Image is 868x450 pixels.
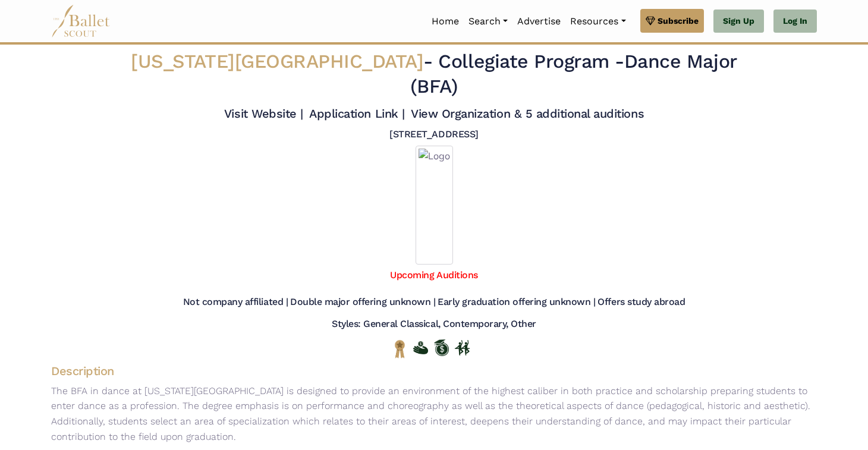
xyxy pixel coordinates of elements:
[416,146,453,265] img: Logo
[309,106,404,121] a: Application Link |
[389,128,478,141] h5: [STREET_ADDRESS]
[512,9,565,34] a: Advertise
[42,383,826,444] p: The BFA in dance at [US_STATE][GEOGRAPHIC_DATA] is designed to provide an environment of the high...
[658,14,699,27] span: Subscribe
[640,9,704,33] a: Subscribe
[713,10,764,33] a: Sign Up
[773,10,817,33] a: Log In
[290,296,435,309] h5: Double major offering unknown |
[464,9,512,34] a: Search
[117,49,751,99] h2: - Dance Major (BFA)
[455,340,470,355] img: In Person
[42,363,826,379] h4: Description
[413,341,428,354] img: Offers Financial Aid
[392,339,407,358] img: National
[183,296,288,309] h5: Not company affiliated |
[427,9,464,34] a: Home
[224,106,303,121] a: Visit Website |
[438,296,595,309] h5: Early graduation offering unknown |
[565,9,630,34] a: Resources
[597,296,685,309] h5: Offers study abroad
[131,50,423,73] span: [US_STATE][GEOGRAPHIC_DATA]
[646,14,655,27] img: gem.svg
[434,339,449,356] img: Offers Scholarship
[438,50,624,73] span: Collegiate Program -
[411,106,644,121] a: View Organization & 5 additional auditions
[390,269,477,281] a: Upcoming Auditions
[332,318,536,331] h5: Styles: General Classical, Contemporary, Other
